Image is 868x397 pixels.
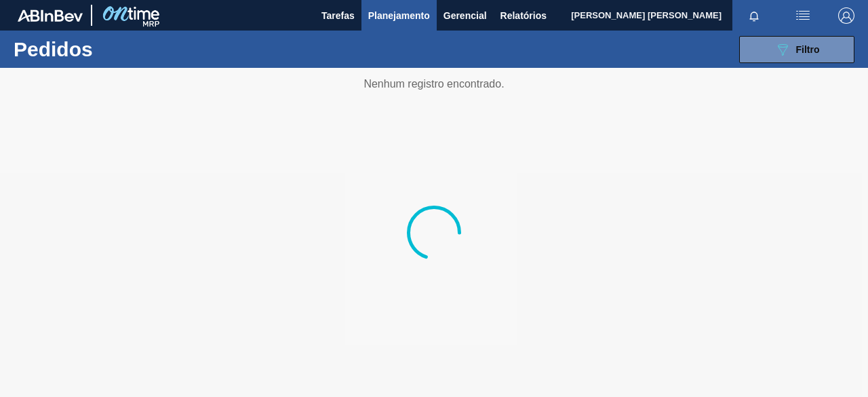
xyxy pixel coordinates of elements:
h1: Pedidos [14,41,201,57]
img: Logout [838,7,854,24]
img: userActions [795,7,811,24]
button: Notificações [732,6,776,25]
span: Relatórios [500,7,547,24]
span: Tarefas [321,7,355,24]
span: Planejamento [368,7,430,24]
img: TNhmsLtSVTkK8tSr43FrP2fwEKptu5GPRR3wAAAABJRU5ErkJggg== [18,10,83,22]
span: Filtro [796,44,820,55]
span: Gerencial [443,7,487,24]
button: Filtro [739,36,854,63]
